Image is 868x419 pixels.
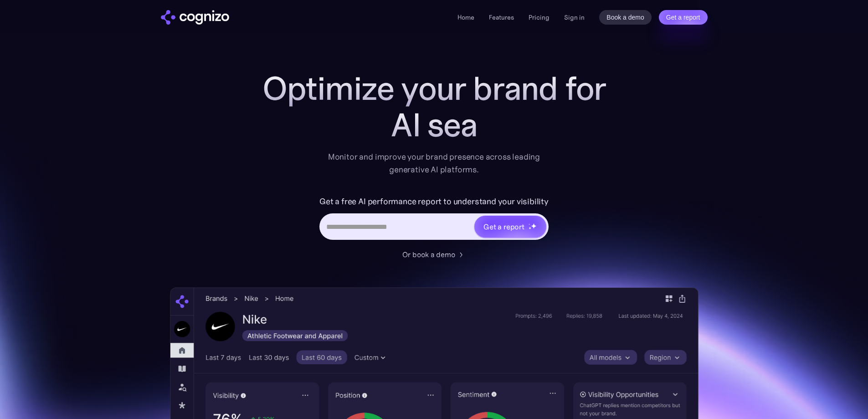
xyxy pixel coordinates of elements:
[483,221,524,232] div: Get a report
[319,194,549,209] label: Get a free AI performance report to understand your visibility
[529,227,532,230] img: star
[457,13,474,21] a: Home
[402,249,466,260] a: Or book a demo
[489,13,514,21] a: Features
[473,215,547,238] a: Get a reportstarstarstar
[402,249,455,260] div: Or book a demo
[319,194,549,244] form: Hero URL Input Form
[529,223,530,225] img: star
[564,12,585,23] a: Sign in
[599,10,652,25] a: Book a demo
[531,223,537,229] img: star
[252,70,616,107] h1: Optimize your brand for
[659,10,708,25] a: Get a report
[252,107,616,143] div: AI sea
[161,10,229,25] img: cognizo logo
[161,10,229,25] a: home
[322,150,546,176] div: Monitor and improve your brand presence across leading generative AI platforms.
[529,13,550,21] a: Pricing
